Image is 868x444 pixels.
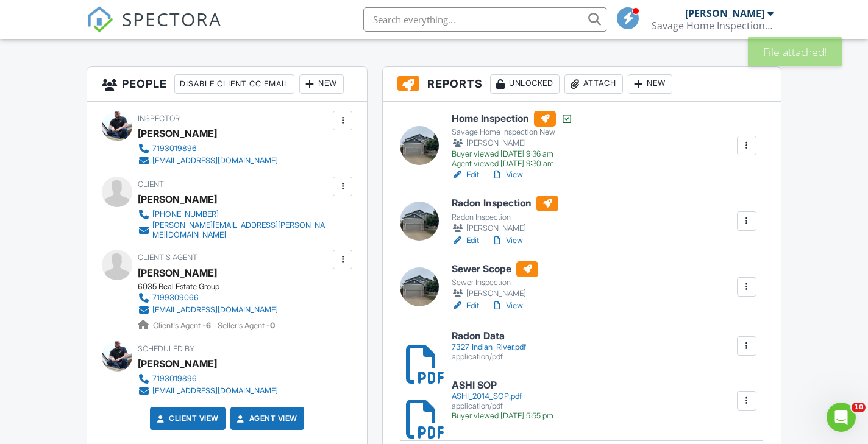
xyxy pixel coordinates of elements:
h3: People [87,67,367,102]
div: New [628,74,672,94]
span: Seller's Agent - [218,321,275,330]
a: [PHONE_NUMBER] [138,208,330,220]
div: [EMAIL_ADDRESS][DOMAIN_NAME] [152,386,278,396]
a: [EMAIL_ADDRESS][DOMAIN_NAME] [138,304,278,316]
a: Edit [452,234,479,247]
a: 7199309066 [138,292,278,304]
a: 7193019896 [138,373,278,385]
span: Scheduled By [138,344,194,353]
a: 7193019896 [138,143,278,155]
h6: Sewer Scope [452,261,538,277]
div: application/pdf [452,401,553,411]
a: Home Inspection Savage Home Inspection New [PERSON_NAME] Buyer viewed [DATE] 9:36 am Agent viewed... [452,111,573,169]
div: Savage Home Inspection New [452,127,573,137]
div: [PERSON_NAME] [452,137,573,149]
div: Savage Home Inspections LLC [652,19,774,32]
div: Buyer viewed [DATE] 5:55 pm [452,411,553,421]
span: 10 [852,403,866,412]
a: Sewer Scope Sewer Inspection [PERSON_NAME] [452,261,538,300]
a: Edit [452,169,479,181]
div: [PERSON_NAME] [138,124,217,143]
h6: ASHI SOP [452,380,553,391]
a: [EMAIL_ADDRESS][DOMAIN_NAME] [138,385,278,397]
div: [PERSON_NAME] [138,190,217,208]
span: Client [138,180,164,189]
div: [PERSON_NAME][EMAIL_ADDRESS][PERSON_NAME][DOMAIN_NAME] [152,220,330,240]
a: Radon Data 7327_Indian_River.pdf application/pdf [452,331,526,362]
span: SPECTORA [122,6,222,32]
div: 7193019896 [152,374,197,384]
h3: Reports [383,67,781,102]
div: 7193019896 [152,144,197,153]
a: Edit [452,300,479,312]
a: SPECTORA [87,16,222,42]
a: View [491,300,523,312]
div: Disable Client CC Email [174,74,294,94]
div: 7199309066 [152,293,199,303]
div: [PERSON_NAME] [452,222,558,234]
span: Inspector [138,114,180,123]
div: Buyer viewed [DATE] 9:36 am [452,149,573,159]
div: application/pdf [452,352,526,362]
div: 6035 Real Estate Group [138,282,288,292]
div: [EMAIL_ADDRESS][DOMAIN_NAME] [152,305,278,315]
div: [EMAIL_ADDRESS][DOMAIN_NAME] [152,156,278,166]
div: [PERSON_NAME] [138,354,217,373]
h6: Radon Inspection [452,196,558,211]
iframe: Intercom live chat [827,403,856,432]
div: [PERSON_NAME] [452,287,538,300]
a: Radon Inspection Radon Inspection [PERSON_NAME] [452,196,558,234]
div: Sewer Inspection [452,278,538,287]
a: [PERSON_NAME][EMAIL_ADDRESS][PERSON_NAME][DOMAIN_NAME] [138,220,330,240]
div: New [299,74,344,94]
a: [EMAIL_ADDRESS][DOMAIN_NAME] [138,155,278,167]
span: Client's Agent - [153,321,213,330]
span: Client's Agent [138,253,197,262]
a: View [491,234,523,247]
div: File attached! [748,37,842,66]
div: [PHONE_NUMBER] [152,210,219,219]
div: Radon Inspection [452,213,558,222]
div: [PERSON_NAME] [685,7,764,19]
input: Search everything... [363,7,607,32]
h6: Home Inspection [452,111,573,127]
h6: Radon Data [452,331,526,342]
div: 7327_Indian_River.pdf [452,342,526,352]
a: View [491,169,523,181]
a: [PERSON_NAME] [138,264,217,282]
strong: 6 [206,321,211,330]
a: Client View [154,412,219,425]
a: Agent View [235,412,297,425]
div: Agent viewed [DATE] 9:30 am [452,159,573,169]
div: ASHI_2014_SOP.pdf [452,392,553,401]
div: Unlocked [490,74,560,94]
a: ASHI SOP ASHI_2014_SOP.pdf application/pdf Buyer viewed [DATE] 5:55 pm [452,380,553,421]
div: Attach [564,74,623,94]
img: The Best Home Inspection Software - Spectora [87,6,113,33]
strong: 0 [270,321,275,330]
